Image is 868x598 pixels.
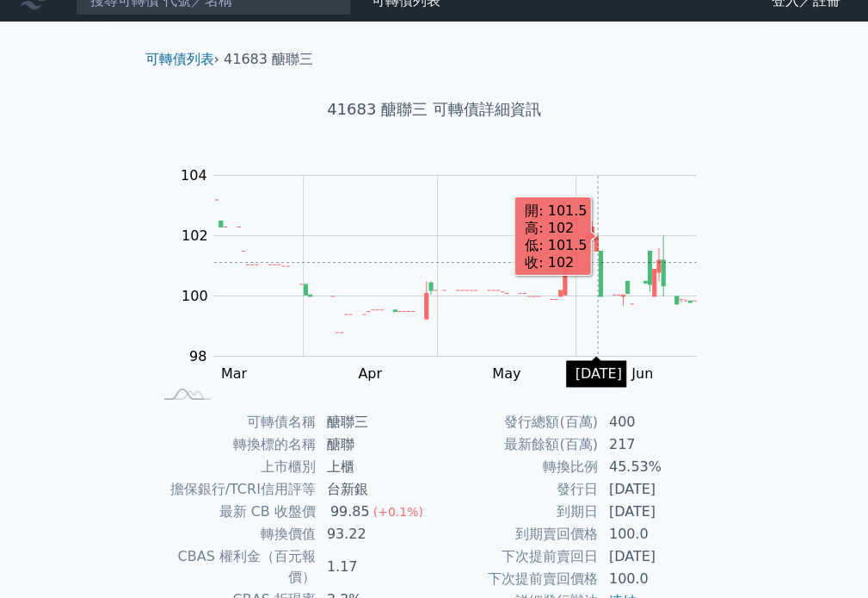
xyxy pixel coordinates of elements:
[152,456,317,478] td: 上市櫃別
[189,348,206,364] tspan: 98
[599,523,717,545] td: 100.0
[221,365,248,382] tspan: Mar
[434,456,599,478] td: 轉換比例
[599,411,717,433] td: 400
[317,411,434,433] td: 醣聯三
[132,97,737,121] h1: 41683 醣聯三 可轉債詳細資訊
[599,568,717,590] td: 100.0
[782,515,868,598] div: 聊天小工具
[224,49,313,70] li: 41683 醣聯三
[145,51,214,67] a: 可轉債列表
[327,501,373,522] div: 99.85
[317,545,434,589] td: 1.17
[358,365,382,382] tspan: Apr
[152,411,317,433] td: 可轉債名稱
[373,505,423,519] span: (+0.1%)
[317,478,434,501] td: 台新銀
[171,167,722,382] g: Chart
[434,501,599,523] td: 到期日
[434,545,599,568] td: 下次提前賣回日
[599,456,717,478] td: 45.53%
[631,365,653,382] tspan: Jun
[434,523,599,545] td: 到期賣回價格
[182,227,208,244] tspan: 102
[317,433,434,456] td: 醣聯
[434,411,599,433] td: 發行總額(百萬)
[152,501,317,523] td: 最新 CB 收盤價
[181,167,207,184] tspan: 104
[782,515,868,598] iframe: Chat Widget
[434,568,599,590] td: 下次提前賣回價格
[599,545,717,568] td: [DATE]
[317,523,434,545] td: 93.22
[492,365,520,382] tspan: May
[152,545,317,589] td: CBAS 權利金（百元報價）
[434,478,599,501] td: 發行日
[152,523,317,545] td: 轉換價值
[152,433,317,456] td: 轉換標的名稱
[599,501,717,523] td: [DATE]
[434,433,599,456] td: 最新餘額(百萬)
[599,478,717,501] td: [DATE]
[599,433,717,456] td: 217
[145,49,219,70] li: ›
[152,478,317,501] td: 擔保銀行/TCRI信用評等
[182,288,208,304] tspan: 100
[317,456,434,478] td: 上櫃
